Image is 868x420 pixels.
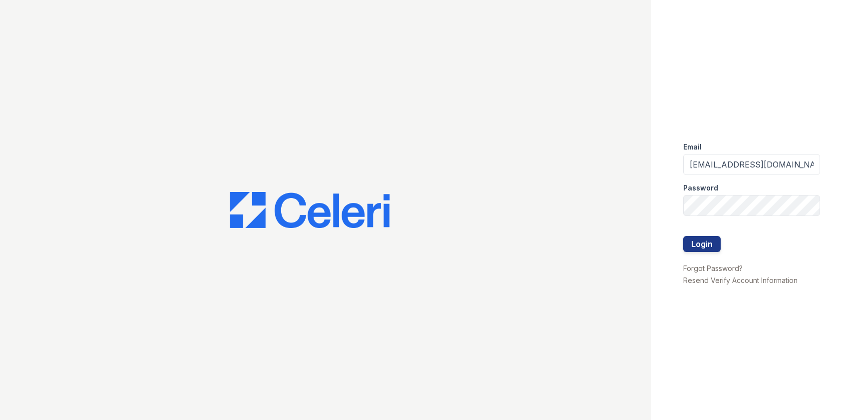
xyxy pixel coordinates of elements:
[230,192,390,228] img: CE_Logo_Blue-a8612792a0a2168367f1c8372b55b34899dd931a85d93a1a3d3e32e68fde9ad4.png
[683,276,798,284] a: Resend Verify Account Information
[683,236,721,252] button: Login
[683,264,743,272] a: Forgot Password?
[683,142,702,152] label: Email
[683,183,718,193] label: Password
